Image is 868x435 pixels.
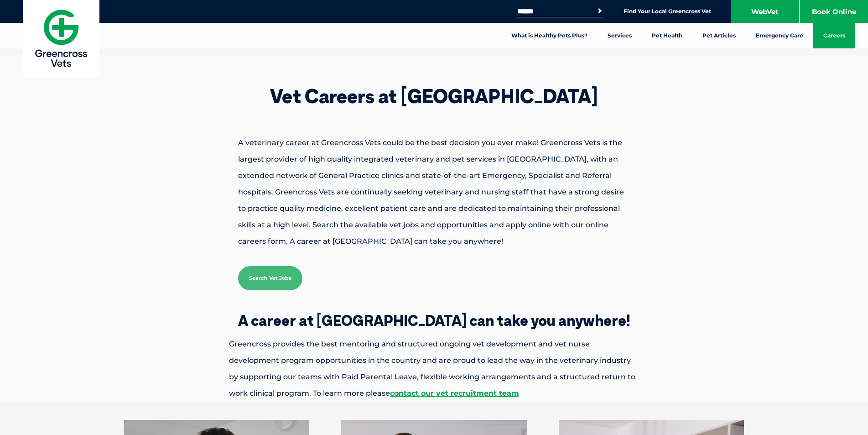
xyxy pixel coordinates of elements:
[598,23,642,48] a: Services
[197,336,671,402] p: Greencross provides the best mentoring and structured ongoing vet development and vet nurse devel...
[238,266,302,290] a: Search Vet Jobs
[501,23,598,48] a: What is Healthy Pets Plus?
[206,135,662,250] p: A veterinary career at Greencross Vets could be the best decision you ever make! Greencross Vets ...
[642,23,692,48] a: Pet Health
[390,389,519,398] a: contact our vet recruitment team
[197,313,671,328] h2: A career at [GEOGRAPHIC_DATA] can take you anywhere!
[746,23,813,48] a: Emergency Care
[813,23,855,48] a: Careers
[624,8,711,15] a: Find Your Local Greencross Vet
[692,23,746,48] a: Pet Articles
[595,6,604,16] button: Search
[206,87,662,106] h1: Vet Careers at [GEOGRAPHIC_DATA]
